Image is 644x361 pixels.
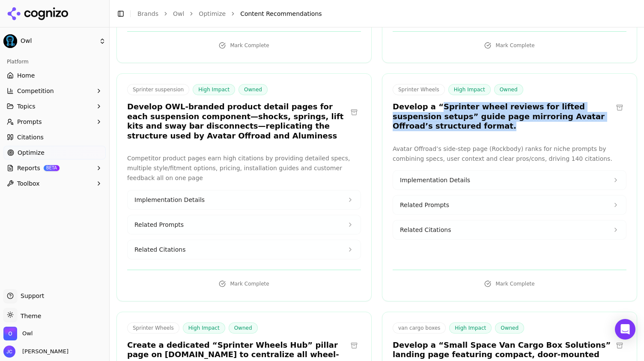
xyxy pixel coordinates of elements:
[127,153,361,183] p: Competitor product pages earn high citations by providing detailed specs, multiple style/fitment ...
[3,161,106,175] button: ReportsBETA
[18,148,45,157] span: Optimize
[393,144,626,164] p: Avatar Offroad’s side-step page (Rockbody) ranks for niche prompts by combining specs, user conte...
[495,322,524,334] span: Owned
[393,220,626,239] button: Related Citations
[393,84,445,95] span: Sprinter Wheels
[183,322,225,334] span: High Impact
[615,319,635,340] div: Open Intercom Messenger
[3,327,33,340] button: Open organization switcher
[19,348,69,355] span: [PERSON_NAME]
[17,117,42,126] span: Prompts
[199,9,226,18] a: Optimize
[3,146,106,159] a: Optimize
[347,105,361,119] button: Archive recommendation
[193,84,235,95] span: High Impact
[137,10,158,17] a: Brands
[613,339,626,352] button: Archive recommendation
[3,115,106,129] button: Prompts
[3,346,69,358] button: Open user button
[393,196,626,214] button: Related Prompts
[240,9,322,18] span: Content Recommendations
[3,130,106,144] a: Citations
[134,196,205,204] span: Implementation Details
[449,322,492,334] span: High Impact
[3,34,17,48] img: Owl
[3,84,106,98] button: Competition
[3,327,17,340] img: Owl
[173,9,184,18] a: Owl
[3,99,106,113] button: Topics
[400,226,451,234] span: Related Citations
[127,39,361,52] button: Mark Complete
[127,277,361,291] button: Mark Complete
[400,201,449,209] span: Related Prompts
[3,55,106,69] div: Platform
[494,84,523,95] span: Owned
[128,240,361,259] button: Related Citations
[17,164,40,172] span: Reports
[128,215,361,234] button: Related Prompts
[137,9,620,18] nav: breadcrumb
[44,165,60,171] span: BETA
[127,102,347,141] h3: Develop OWL-branded product detail pages for each suspension component—shocks, springs, lift kits...
[347,339,361,352] button: Archive recommendation
[127,84,189,95] span: Sprinter suspension
[134,245,185,254] span: Related Citations
[22,330,33,337] span: Owl
[393,39,626,52] button: Mark Complete
[128,190,361,209] button: Implementation Details
[393,102,613,131] h3: Develop a “Sprinter wheel reviews for lifted suspension setups” guide page mirroring Avatar Offro...
[17,102,36,111] span: Topics
[127,322,179,334] span: Sprinter Wheels
[21,37,95,45] span: Owl
[3,177,106,190] button: Toolbox
[3,346,15,358] img: Jeff Clemishaw
[17,133,44,141] span: Citations
[3,69,106,82] a: Home
[229,322,258,334] span: Owned
[134,220,184,229] span: Related Prompts
[17,71,35,80] span: Home
[393,322,446,334] span: van cargo boxes
[17,292,44,300] span: Support
[613,101,626,114] button: Archive recommendation
[400,176,470,184] span: Implementation Details
[17,87,54,95] span: Competition
[239,84,268,95] span: Owned
[393,277,626,291] button: Mark Complete
[448,84,491,95] span: High Impact
[17,313,41,319] span: Theme
[393,171,626,190] button: Implementation Details
[17,179,40,188] span: Toolbox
